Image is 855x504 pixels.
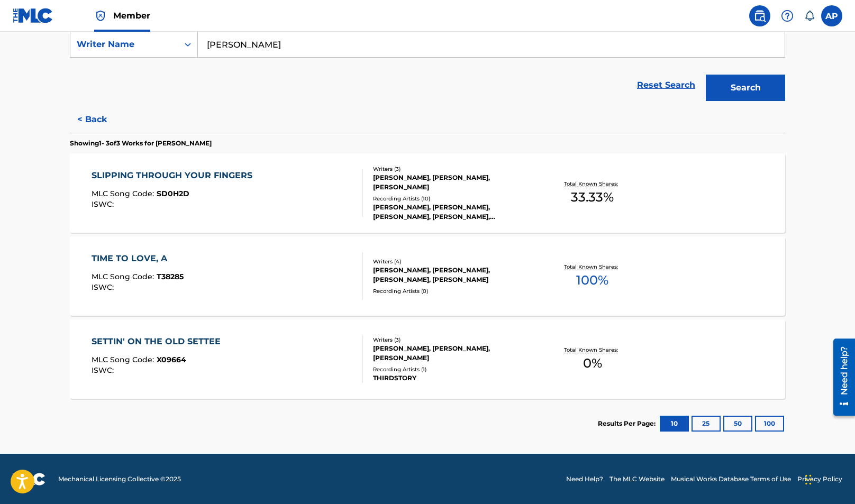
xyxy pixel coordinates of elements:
[825,335,855,420] iframe: Resource Center
[373,195,533,203] div: Recording Artists ( 10 )
[660,416,689,432] button: 10
[70,153,785,233] a: SLIPPING THROUGH YOUR FINGERSMLC Song Code:SD0H2DISWC:Writers (3)[PERSON_NAME], [PERSON_NAME], [P...
[373,373,533,383] div: THIRDSTORY
[797,474,842,484] a: Privacy Policy
[723,416,752,432] button: 50
[564,180,621,188] p: Total Known Shares:
[92,169,258,182] div: SLIPPING THROUGH YOUR FINGERS
[632,74,701,97] a: Reset Search
[58,474,181,484] span: Mechanical Licensing Collective © 2025
[564,263,621,271] p: Total Known Shares:
[70,319,785,399] a: SETTIN' ON THE OLD SETTEEMLC Song Code:X09664ISWC:Writers (3)[PERSON_NAME], [PERSON_NAME], [PERSO...
[373,258,533,265] div: Writers ( 4 )
[92,355,157,364] span: MLC Song Code :
[802,453,855,504] iframe: Chat Widget
[92,252,184,265] div: TIME TO LOVE, A
[113,10,150,22] span: Member
[566,474,603,484] a: Need Help?
[92,335,226,348] div: SETTIN' ON THE OLD SETTEE
[373,336,533,344] div: Writers ( 3 )
[92,199,116,209] span: ISWC :
[777,5,798,26] div: Help
[749,5,770,26] a: Public Search
[373,165,533,173] div: Writers ( 3 )
[671,474,791,484] a: Musical Works Database Terms of Use
[598,419,658,428] p: Results Per Page:
[571,188,614,207] span: 33.33 %
[821,5,842,26] div: User Menu
[70,139,212,148] p: Showing 1 - 3 of 3 Works for [PERSON_NAME]
[92,365,116,375] span: ISWC :
[70,31,785,106] form: Search Form
[92,272,157,281] span: MLC Song Code :
[92,282,116,292] span: ISWC :
[373,265,533,285] div: [PERSON_NAME], [PERSON_NAME], [PERSON_NAME], [PERSON_NAME]
[70,236,785,316] a: TIME TO LOVE, AMLC Song Code:T38285ISWC:Writers (4)[PERSON_NAME], [PERSON_NAME], [PERSON_NAME], [...
[13,8,53,23] img: MLC Logo
[70,106,133,133] button: < Back
[373,173,533,192] div: [PERSON_NAME], [PERSON_NAME], [PERSON_NAME]
[692,416,721,432] button: 25
[706,75,785,101] button: Search
[13,473,46,485] img: logo
[781,10,794,22] img: help
[583,354,602,373] span: 0 %
[753,10,766,22] img: search
[157,189,189,198] span: SD0H2D
[805,464,812,496] div: Drag
[576,271,608,290] span: 100 %
[94,10,107,22] img: Top Rightsholder
[804,11,815,21] div: Notifications
[373,365,533,373] div: Recording Artists ( 1 )
[92,189,157,198] span: MLC Song Code :
[157,272,184,281] span: T38285
[373,344,533,363] div: [PERSON_NAME], [PERSON_NAME], [PERSON_NAME]
[564,346,621,354] p: Total Known Shares:
[755,416,784,432] button: 100
[77,38,172,51] div: Writer Name
[373,203,533,222] div: [PERSON_NAME], [PERSON_NAME], [PERSON_NAME], [PERSON_NAME], [PERSON_NAME]
[157,355,186,364] span: X09664
[373,287,533,295] div: Recording Artists ( 0 )
[610,474,665,484] a: The MLC Website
